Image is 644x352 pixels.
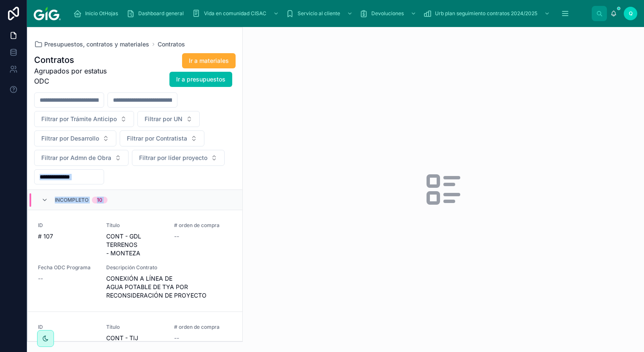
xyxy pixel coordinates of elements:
span: Urb plan seguimiento contratos 2024/2025 [435,10,537,17]
span: Filtrar por UN [145,115,182,123]
h1: Contratos [34,54,116,66]
span: Servicio al cliente [298,10,340,17]
span: # orden de compra [174,324,232,330]
a: Urb plan seguimiento contratos 2024/2025 [421,6,554,21]
span: Presupuestos, contratos y materiales [44,40,149,49]
span: Filtrar por Trámite Anticipo [41,115,117,123]
span: Inicio OtHojas [85,10,118,17]
button: Ir a materiales [182,53,236,68]
span: Dashboard general [138,10,184,17]
span: ID [38,222,96,229]
span: Vida en comunidad CISAC [204,10,266,17]
button: Select Button [137,111,200,127]
span: CONT - TIJ - ELEMENT [106,334,164,351]
a: Vida en comunidad CISAC [190,6,283,21]
span: -- [174,232,179,241]
span: Devoluciones [371,10,404,17]
span: Título [106,222,164,229]
span: # 99 [38,334,96,342]
span: Ir a presupuestos [176,75,225,84]
span: Fecha ODC Programa [38,264,96,271]
button: Select Button [34,130,116,146]
span: Descripción Contrato [106,264,232,271]
span: Incompleto [55,197,89,203]
span: -- [38,274,43,283]
span: CONT - GDL TERRENOS - MONTEZA [106,232,164,257]
span: -- [174,334,179,342]
span: Filtrar por Desarrollo [41,134,99,143]
span: Filtrar por Contratista [127,134,187,143]
button: Ir a presupuestos [169,72,232,87]
button: Select Button [132,150,225,166]
span: # 107 [38,232,96,241]
div: 10 [97,197,102,203]
span: Filtrar por Admn de Obra [41,154,111,162]
a: Dashboard general [124,6,190,21]
span: ID [38,324,96,330]
span: Título [106,324,164,330]
img: App logo [34,7,61,20]
a: Servicio al cliente [283,6,357,21]
span: CONEXIÓN A LÍNEA DE AGUA POTABLE DE TYA POR RECONSIDERACIÓN DE PROYECTO [106,274,232,300]
span: Filtrar por líder proyecto [139,154,207,162]
a: Contratos [158,40,185,49]
span: Ir a materiales [189,57,229,65]
div: scrollable content [67,4,592,23]
span: Q [629,10,633,17]
a: Presupuestos, contratos y materiales [34,40,149,49]
button: Select Button [34,111,134,127]
span: # orden de compra [174,222,232,229]
a: Devoluciones [357,6,421,21]
a: ID# 107TítuloCONT - GDL TERRENOS - MONTEZA# orden de compra--Fecha ODC Programa--Descripción Cont... [28,210,242,312]
button: Select Button [34,150,129,166]
button: Select Button [120,130,204,146]
span: Agrupados por estatus ODC [34,66,116,86]
a: Inicio OtHojas [71,6,124,21]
